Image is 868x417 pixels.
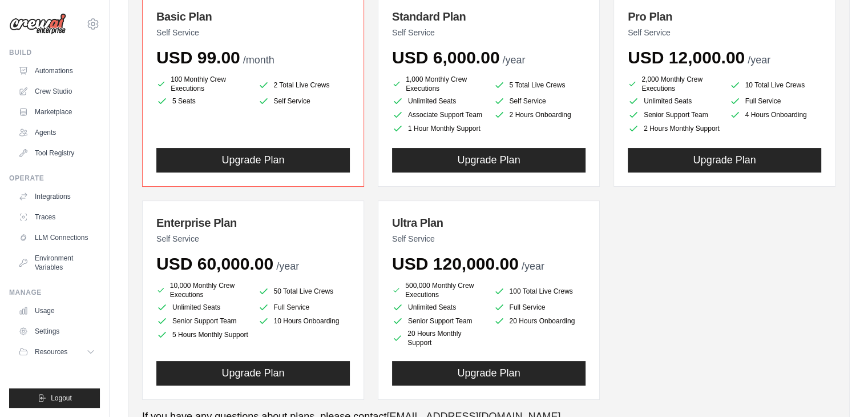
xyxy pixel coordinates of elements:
button: Logout [9,388,100,408]
li: 10 Hours Onboarding [258,315,350,327]
div: Operate [9,174,100,183]
h3: Standard Plan [392,9,586,25]
a: Integrations [14,187,100,206]
li: 2,000 Monthly Crew Executions [628,75,720,93]
li: 5 Total Live Crews [494,77,586,93]
li: Unlimited Seats [392,95,485,107]
h3: Enterprise Plan [156,215,350,231]
span: /year [748,54,770,66]
li: 100 Monthly Crew Executions [156,75,249,93]
span: Logout [51,394,72,403]
a: Crew Studio [14,82,100,101]
a: Tool Registry [14,144,100,162]
a: Marketplace [14,103,100,121]
p: Self Service [392,27,586,38]
p: Self Service [628,27,821,38]
li: Full Service [729,95,822,107]
iframe: Chat Widget [811,362,868,417]
p: Self Service [156,233,350,244]
p: Self Service [156,27,350,38]
li: 100 Total Live Crews [494,283,586,299]
a: Settings [14,322,100,340]
span: USD 12,000.00 [628,48,745,67]
li: 4 Hours Onboarding [729,109,822,121]
h3: Basic Plan [156,9,350,25]
button: Upgrade Plan [628,148,821,173]
li: Unlimited Seats [628,95,720,107]
button: Upgrade Plan [156,361,350,386]
a: Agents [14,123,100,142]
li: 5 Hours Monthly Support [156,329,249,340]
h3: Ultra Plan [392,215,586,231]
button: Upgrade Plan [392,361,586,386]
span: /year [276,260,299,272]
li: Associate Support Team [392,109,485,121]
div: Manage [9,288,100,297]
li: 20 Hours Monthly Support [392,329,485,347]
li: 2 Total Live Crews [258,77,350,93]
li: 1,000 Monthly Crew Executions [392,75,485,93]
li: 2 Hours Onboarding [494,109,586,121]
li: Self Service [258,95,350,107]
p: Self Service [392,233,586,244]
a: Automations [14,62,100,80]
span: Resources [35,347,67,356]
span: USD 6,000.00 [392,48,499,67]
span: /year [522,260,544,272]
li: 1 Hour Monthly Support [392,123,485,134]
li: 500,000 Monthly Crew Executions [392,281,485,299]
span: USD 120,000.00 [392,254,519,273]
span: USD 99.00 [156,48,240,67]
li: Self Service [494,95,586,107]
li: Full Service [258,302,350,313]
button: Upgrade Plan [392,148,586,173]
li: 2 Hours Monthly Support [628,123,720,134]
a: Usage [14,302,100,320]
button: Resources [14,343,100,361]
li: Senior Support Team [156,315,249,327]
span: /year [502,54,525,66]
div: Build [9,48,100,57]
li: Senior Support Team [392,315,485,327]
h3: Pro Plan [628,9,821,25]
li: 10 Total Live Crews [729,77,822,93]
li: Senior Support Team [628,109,720,121]
li: 20 Hours Onboarding [494,315,586,327]
a: Environment Variables [14,249,100,276]
img: Logo [9,13,66,35]
li: Unlimited Seats [156,302,249,313]
li: 50 Total Live Crews [258,283,350,299]
li: Unlimited Seats [392,302,485,313]
li: Full Service [494,302,586,313]
span: /month [243,54,274,66]
li: 10,000 Monthly Crew Executions [156,281,249,299]
a: LLM Connections [14,228,100,247]
span: USD 60,000.00 [156,254,273,273]
a: Traces [14,208,100,226]
button: Upgrade Plan [156,148,350,173]
li: 5 Seats [156,95,249,107]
